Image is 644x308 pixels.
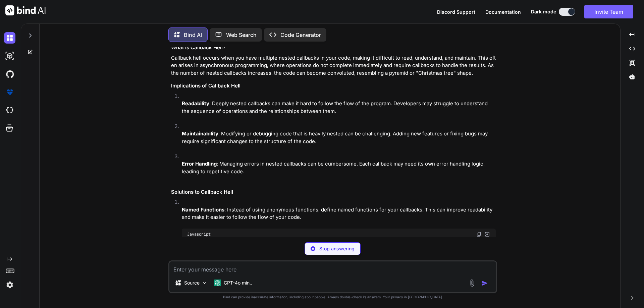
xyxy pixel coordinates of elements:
img: darkChat [4,32,15,44]
img: icon [481,280,488,287]
p: Web Search [226,31,257,39]
h3: What is Callback Hell? [171,44,496,52]
span: Discord Support [437,9,475,15]
p: : Deeply nested callbacks can make it hard to follow the flow of the program. Developers may stru... [182,100,496,115]
img: settings [4,279,15,291]
p: Callback hell occurs when you have multiple nested callbacks in your code, making it difficult to... [171,54,496,77]
strong: Error Handling [182,161,217,167]
span: Javascript [187,232,211,237]
p: Bind AI [184,31,202,39]
button: Documentation [485,8,521,15]
p: GPT-4o min.. [224,280,252,286]
img: githubDark [4,68,15,80]
strong: Maintainability [182,130,218,137]
span: Dark mode [531,8,556,15]
p: Bind can provide inaccurate information, including about people. Always double-check its answers.... [168,295,497,300]
h3: Solutions to Callback Hell [171,188,496,196]
img: Pick Models [202,280,207,286]
p: Source [184,280,200,286]
img: darkAi-studio [4,50,15,62]
button: Discord Support [437,8,475,15]
h3: Implications of Callback Hell [171,82,496,90]
button: Invite Team [584,5,633,18]
p: Code Generator [280,31,321,39]
img: cloudideIcon [4,105,15,116]
img: attachment [468,279,476,287]
p: Stop answering [319,245,355,252]
p: : Modifying or debugging code that is heavily nested can be challenging. Adding new features or f... [182,130,496,145]
img: GPT-4o mini [214,280,221,286]
img: copy [476,232,482,237]
span: Documentation [485,9,521,15]
p: : Instead of using anonymous functions, define named functions for your callbacks. This can impro... [182,206,496,221]
img: Open in Browser [484,231,490,237]
p: : Managing errors in nested callbacks can be cumbersome. Each callback may need its own error han... [182,160,496,175]
strong: Named Functions [182,206,224,213]
strong: Readability [182,100,209,107]
img: Bind AI [5,5,46,15]
img: premium [4,86,15,98]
